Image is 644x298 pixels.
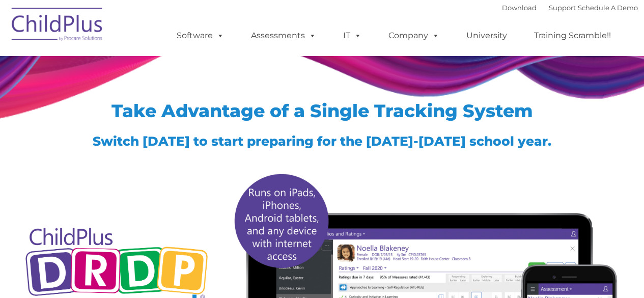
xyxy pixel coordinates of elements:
[111,100,533,122] span: Take Advantage of a Single Tracking System
[241,25,326,46] a: Assessments
[456,25,517,46] a: University
[166,25,234,46] a: Software
[7,1,108,51] img: ChildPlus by Procare Solutions
[378,25,450,46] a: Company
[502,4,537,12] a: Download
[333,25,372,46] a: IT
[502,4,638,12] font: |
[578,4,638,12] a: Schedule A Demo
[549,4,576,12] a: Support
[93,133,551,149] span: Switch [DATE] to start preparing for the [DATE]-[DATE] school year.
[524,25,621,46] a: Training Scramble!!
